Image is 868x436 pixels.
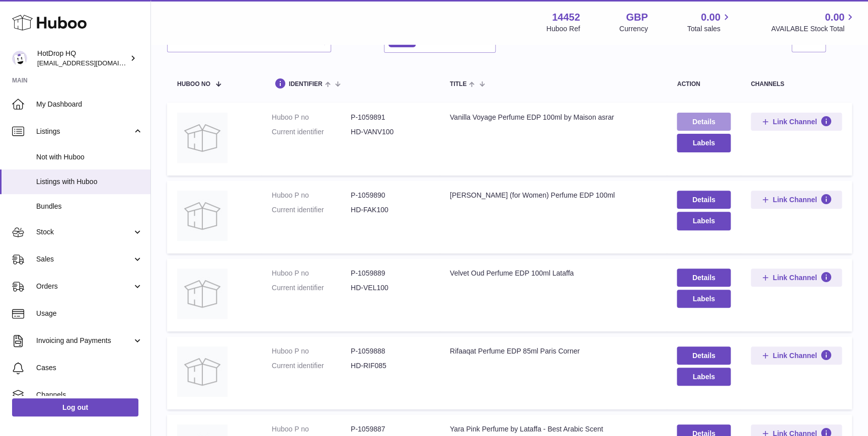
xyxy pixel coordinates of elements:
[552,11,580,24] strong: 14452
[450,191,657,200] div: [PERSON_NAME] (for Women) Perfume EDP 100ml
[36,282,132,291] span: Orders
[36,309,143,318] span: Usage
[37,59,148,67] span: [EMAIL_ADDRESS][DOMAIN_NAME]
[677,113,730,131] a: Details
[772,351,817,360] span: Link Channel
[272,127,351,137] dt: Current identifier
[677,191,730,209] a: Details
[825,11,844,24] span: 0.00
[177,113,227,163] img: Vanilla Voyage Perfume EDP 100ml by Maison asrar
[751,191,842,209] button: Link Channel
[450,424,657,434] div: Yara Pink Perfume by Lataffa - Best Arabic Scent
[772,273,817,282] span: Link Channel
[450,81,466,88] span: title
[450,346,657,356] div: Rifaaqat Perfume EDP 85ml Paris Corner
[36,390,143,400] span: Channels
[687,24,732,34] span: Total sales
[177,81,210,88] span: Huboo no
[450,269,657,278] div: Velvet Oud Perfume EDP 100ml Lataffa
[272,191,351,200] dt: Huboo P no
[751,346,842,365] button: Link Channel
[701,11,721,24] span: 0.00
[12,51,27,66] img: internalAdmin-14452@internal.huboo.com
[289,81,323,88] span: identifier
[751,113,842,131] button: Link Channel
[677,346,730,365] a: Details
[393,37,403,45] span: All
[272,346,351,356] dt: Huboo P no
[351,424,430,434] dd: P-1059887
[272,283,351,293] dt: Current identifier
[272,205,351,215] dt: Current identifier
[12,398,138,416] a: Log out
[36,177,143,187] span: Listings with Huboo
[177,346,227,397] img: Rifaaqat Perfume EDP 85ml Paris Corner
[36,152,143,162] span: Not with Huboo
[619,24,648,34] div: Currency
[351,346,430,356] dd: P-1059888
[677,368,730,386] button: Labels
[771,24,856,34] span: AVAILABLE Stock Total
[751,81,842,88] div: channels
[351,113,430,122] dd: P-1059891
[37,49,128,68] div: HotDrop HQ
[677,212,730,230] button: Labels
[36,100,143,109] span: My Dashboard
[177,269,227,319] img: Velvet Oud Perfume EDP 100ml Lataffa
[36,227,132,237] span: Stock
[36,336,132,345] span: Invoicing and Payments
[677,290,730,308] button: Labels
[626,11,648,24] strong: GBP
[351,205,430,215] dd: HD-FAK100
[351,283,430,293] dd: HD-VEL100
[36,363,143,373] span: Cases
[351,191,430,200] dd: P-1059890
[772,117,817,126] span: Link Channel
[36,254,132,264] span: Sales
[677,269,730,287] a: Details
[771,11,856,34] a: 0.00 AVAILABLE Stock Total
[272,424,351,434] dt: Huboo P no
[177,191,227,241] img: Fakhar Lataffa (for Women) Perfume EDP 100ml
[677,81,730,88] div: action
[272,113,351,122] dt: Huboo P no
[677,134,730,152] button: Labels
[272,269,351,278] dt: Huboo P no
[272,361,351,371] dt: Current identifier
[772,195,817,204] span: Link Channel
[546,24,580,34] div: Huboo Ref
[351,269,430,278] dd: P-1059889
[687,11,732,34] a: 0.00 Total sales
[36,202,143,211] span: Bundles
[36,127,132,136] span: Listings
[751,269,842,287] button: Link Channel
[351,361,430,371] dd: HD-RIF085
[450,113,657,122] div: Vanilla Voyage Perfume EDP 100ml by Maison asrar
[351,127,430,137] dd: HD-VANV100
